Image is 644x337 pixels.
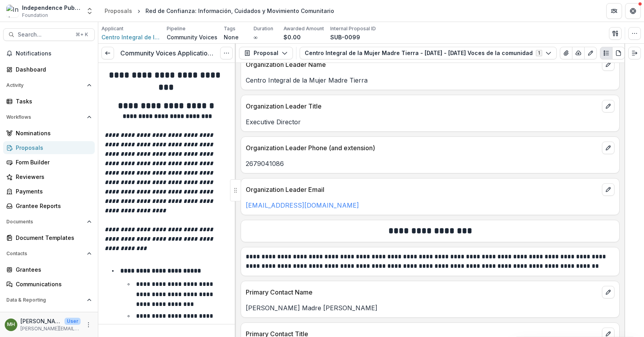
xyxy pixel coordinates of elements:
[3,95,95,108] a: Tasks
[22,4,81,12] div: Independence Public Media Foundation
[3,127,95,140] a: Nominations
[246,159,615,168] p: 2679041086
[3,156,95,169] a: Form Builder
[625,3,641,19] button: Get Help
[239,47,293,59] button: Proposal
[101,25,123,32] p: Applicant
[3,185,95,198] a: Payments
[6,297,84,303] span: Data & Reporting
[101,5,135,17] a: Proposals
[167,33,217,41] p: Community Voices
[120,50,214,57] h3: Community Voices Application Evaluation
[6,5,19,17] img: Independence Public Media Foundation
[602,286,615,298] button: edit
[3,231,95,244] a: Document Templates
[6,219,84,225] span: Documents
[246,143,599,153] p: Organization Leader Phone (and extension)
[246,76,615,85] p: Centro Integral de la Mujer Madre Tierra
[101,33,160,41] a: Centro Integral de la Mujer Madre Tierra
[254,25,273,32] p: Duration
[3,215,95,228] button: Open Documents
[3,294,95,306] button: Open Data & Reporting
[3,79,95,92] button: Open Activity
[246,201,359,209] a: [EMAIL_ADDRESS][DOMAIN_NAME]
[84,320,93,330] button: More
[3,63,95,76] a: Dashboard
[7,322,15,327] div: Melissa Hamilton
[145,7,334,15] div: Red de Confianza: Información, Cuidados y Movimiento Comunitario
[560,47,572,59] button: View Attached Files
[16,97,88,105] div: Tasks
[600,47,613,59] button: Plaintext view
[330,25,376,32] p: Internal Proposal ID
[3,278,95,291] a: Communications
[16,265,88,274] div: Grantees
[300,47,557,59] button: Centro Integral de la Mujer Madre Tierra - [DATE] - [DATE] Voces de la comunidad1
[74,30,90,39] div: ⌘ + K
[16,280,88,288] div: Communications
[283,25,324,32] p: Awarded Amount
[612,47,625,59] button: PDF view
[167,25,186,32] p: Pipeline
[628,47,641,59] button: Expand right
[105,7,132,15] div: Proposals
[64,318,81,325] p: User
[16,50,92,57] span: Notifications
[283,33,301,41] p: $0.00
[606,3,622,19] button: Partners
[16,144,88,152] div: Proposals
[602,100,615,112] button: edit
[246,287,599,297] p: Primary Contact Name
[22,12,48,19] span: Foundation
[16,129,88,137] div: Nominations
[602,142,615,154] button: edit
[246,101,599,111] p: Organization Leader Title
[3,199,95,212] a: Grantee Reports
[3,309,95,322] a: Dashboard
[602,58,615,71] button: edit
[3,111,95,123] button: Open Workflows
[6,251,84,256] span: Contacts
[3,47,95,60] button: Notifications
[246,60,599,69] p: Organization Leader Name
[3,170,95,183] a: Reviewers
[3,247,95,260] button: Open Contacts
[16,65,88,74] div: Dashboard
[16,202,88,210] div: Grantee Reports
[101,5,337,17] nav: breadcrumb
[224,33,239,41] p: None
[220,47,233,59] button: Options
[3,141,95,154] a: Proposals
[246,185,599,194] p: Organization Leader Email
[20,325,81,332] p: [PERSON_NAME][EMAIL_ADDRESS][DOMAIN_NAME]
[18,31,71,38] span: Search...
[584,47,597,59] button: Edit as form
[224,25,236,32] p: Tags
[20,317,61,325] p: [PERSON_NAME]
[16,158,88,166] div: Form Builder
[602,183,615,196] button: edit
[246,117,615,127] p: Executive Director
[16,187,88,195] div: Payments
[246,303,615,313] p: [PERSON_NAME] Madre [PERSON_NAME]
[3,28,95,41] button: Search...
[84,3,95,19] button: Open entity switcher
[254,33,258,41] p: ∞
[6,83,84,88] span: Activity
[6,114,84,120] span: Workflows
[3,263,95,276] a: Grantees
[16,173,88,181] div: Reviewers
[330,33,360,41] p: SUB-0099
[16,234,88,242] div: Document Templates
